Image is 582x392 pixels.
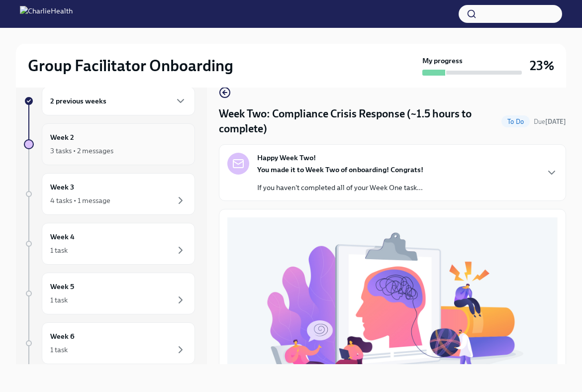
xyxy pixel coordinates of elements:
strong: My progress [422,56,463,66]
div: 4 tasks • 1 message [50,196,110,205]
div: 1 task [50,345,68,355]
strong: [DATE] [545,118,566,125]
div: 1 task [50,295,68,305]
h6: Week 3 [50,182,74,193]
h2: Group Facilitator Onboarding [28,56,233,76]
span: To Do [501,118,530,125]
a: Week 34 tasks • 1 message [24,173,195,215]
h6: Week 6 [50,331,75,342]
strong: You made it to Week Two of onboarding! Congrats! [257,165,423,174]
img: CharlieHealth [20,6,73,22]
h6: Week 2 [50,132,74,143]
span: September 1st, 2025 10:00 [534,117,566,126]
span: Due [534,118,566,125]
h6: Week 5 [50,281,74,292]
div: 2 previous weeks [42,87,195,115]
a: Week 61 task [24,322,195,364]
p: If you haven't completed all of your Week One task... [257,183,423,193]
h3: 23% [530,57,554,75]
a: Week 41 task [24,223,195,265]
h4: Week Two: Compliance Crisis Response (~1.5 hours to complete) [219,106,497,136]
strong: Happy Week Two! [257,153,316,163]
a: Week 51 task [24,273,195,314]
h6: Week 4 [50,231,75,242]
div: 3 tasks • 2 messages [50,146,113,156]
a: Week 23 tasks • 2 messages [24,123,195,165]
div: 1 task [50,245,68,255]
h6: 2 previous weeks [50,96,106,106]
